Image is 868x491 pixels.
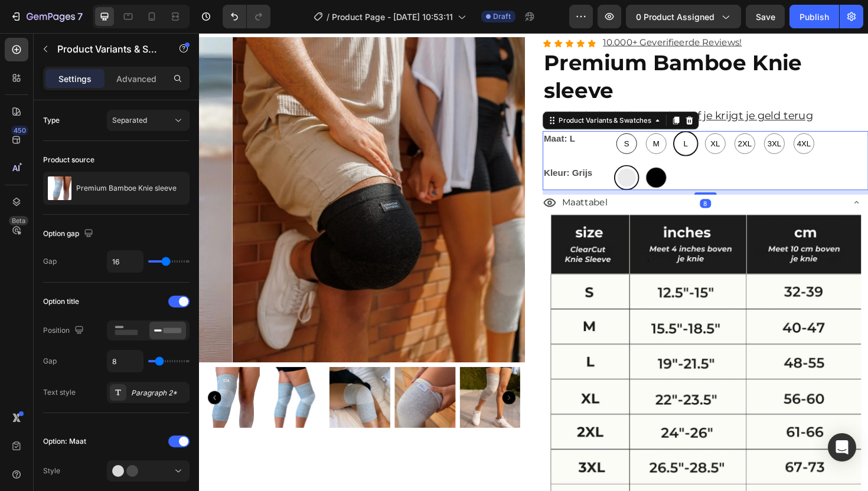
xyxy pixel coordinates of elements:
[5,5,88,28] button: 7
[626,5,741,28] button: 0 product assigned
[800,11,829,23] div: Publish
[539,110,554,125] span: XL
[43,226,96,242] div: Option gap
[511,110,520,125] span: L
[9,216,28,225] div: Beta
[43,115,60,126] div: Type
[364,16,709,77] h2: Premium Bamboe Knie sleeve
[223,5,270,28] div: Undo/Redo
[107,110,190,131] button: Separated
[43,296,79,307] div: Option title
[43,356,57,366] div: Gap
[107,251,143,272] input: Auto
[636,11,714,23] span: 0 product assigned
[77,9,83,24] p: 7
[43,155,94,165] div: Product source
[599,110,619,125] span: 3XL
[199,33,868,491] iframe: Design area
[57,42,158,56] p: Product Variants & Swatches
[378,87,481,98] div: Product Variants & Swatches
[756,12,775,22] span: Save
[107,351,143,372] input: Auto
[131,388,187,398] div: Paragraph 2*
[365,81,650,94] u: Minder kniepijn in 4 weken of je krijgt je geld terug
[116,73,156,85] p: Advanced
[43,256,57,267] div: Gap
[493,11,511,22] span: Draft
[327,11,329,23] span: /
[11,126,28,135] div: 450
[43,323,86,339] div: Position
[332,11,453,23] span: Product Page - [DATE] 10:53:11
[631,110,650,125] span: 4XL
[428,5,575,15] p: 10.000+ Geverifieerde Reviews!
[48,176,71,200] img: product feature img
[43,466,60,476] div: Style
[530,176,542,185] div: 8
[321,379,335,393] button: Carousel Next Arrow
[384,171,432,188] p: Maattabel
[112,116,147,125] span: Separated
[568,110,588,125] span: 2XL
[746,5,785,28] button: Save
[448,110,458,125] span: S
[43,436,86,447] div: Option: Maat
[364,140,435,156] legend: Kleur: Grijs
[58,73,92,85] p: Settings
[828,433,856,461] div: Open Intercom Messenger
[789,5,839,28] button: Publish
[364,104,435,120] legend: Maat: L
[478,110,490,125] span: M
[43,387,76,398] div: Text style
[76,184,177,192] p: Premium Bamboe Knie sleeve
